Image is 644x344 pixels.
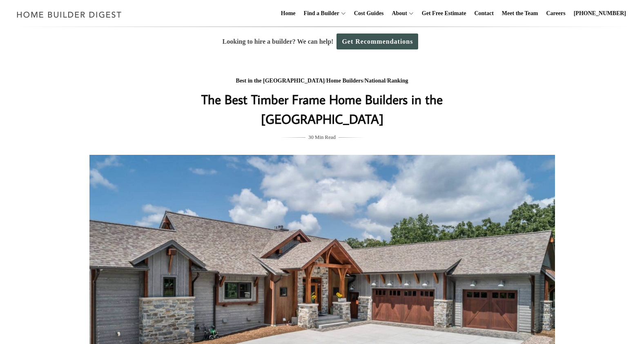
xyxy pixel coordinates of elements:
a: Best in the [GEOGRAPHIC_DATA] [236,78,325,84]
h1: The Best Timber Frame Home Builders in the [GEOGRAPHIC_DATA] [159,89,485,129]
a: Find a Builder [301,0,339,27]
span: 30 Min Read [308,133,336,142]
a: Contact [471,0,497,27]
div: / / / [159,76,485,86]
a: Cost Guides [351,0,387,27]
a: About [388,0,407,27]
img: Home Builder Digest [13,7,125,22]
a: Ranking [387,78,408,84]
a: National [365,78,386,84]
a: Meet the Team [499,0,541,27]
a: Get Free Estimate [419,0,470,27]
a: Careers [543,0,569,27]
a: Home [278,0,299,27]
a: Home Builders [326,78,363,84]
a: [PHONE_NUMBER] [570,0,629,27]
a: Get Recommendations [336,34,418,49]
